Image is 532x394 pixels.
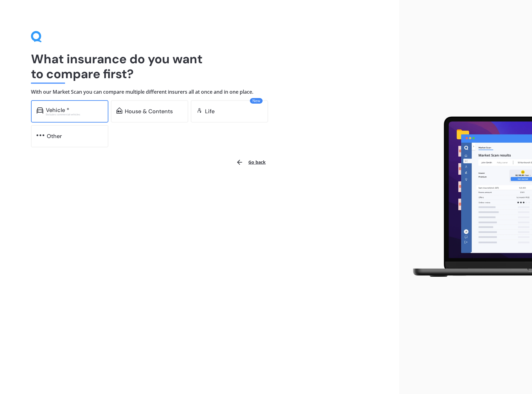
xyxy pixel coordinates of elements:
[31,51,368,81] h1: What insurance do you want to compare first?
[46,107,69,113] div: Vehicle *
[250,98,263,104] span: New
[196,107,203,114] img: life.f720d6a2d7cdcd3ad642.svg
[116,107,122,114] img: home-and-contents.b802091223b8502ef2dd.svg
[232,155,269,170] button: Go back
[37,107,43,114] img: car.f15378c7a67c060ca3f3.svg
[205,108,215,114] div: Life
[47,133,62,139] div: Other
[125,108,173,114] div: House & Contents
[46,113,103,116] div: Excludes commercial vehicles
[37,132,44,138] img: other.81dba5aafe580aa69f38.svg
[31,89,368,95] h4: With our Market Scan you can compare multiple different insurers all at once and in one place.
